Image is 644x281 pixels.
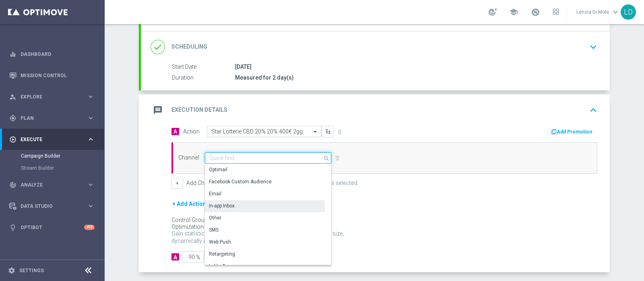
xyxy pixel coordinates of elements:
[21,183,87,187] span: Analyze
[9,93,17,101] i: person_search
[9,94,95,100] button: person_search Explore keyboard_arrow_right
[205,188,325,200] div: Press SPACE to select this row.
[205,212,325,224] div: Press SPACE to select this row.
[207,126,322,137] ng-select: Star Lotterie CBD 20% 20% 400€ 2gg
[9,203,87,210] div: Data Studio
[9,181,87,189] div: Analyze
[186,180,218,187] label: Add Channel
[587,104,599,116] i: keyboard_arrow_up
[209,166,227,173] div: Optimail
[8,267,15,274] i: settings
[205,176,325,188] div: Press SPACE to select this row.
[183,128,200,135] label: Action
[209,263,239,270] div: Lobby Banner
[9,217,95,238] div: Optibot
[9,115,17,122] i: gps_fixed
[9,203,95,209] button: Data Studio keyboard_arrow_right
[84,225,95,230] div: +10
[171,217,239,230] div: Control Group Optimization
[9,115,95,121] button: gps_fixed Plan keyboard_arrow_right
[178,154,199,161] label: Channel
[550,127,595,136] button: Add Promotion
[21,204,87,209] span: Data Studio
[9,136,87,143] div: Execute
[171,128,179,135] span: A
[9,224,95,231] button: lightbulb Optibot +10
[21,94,87,99] span: Explore
[9,93,87,101] div: Explore
[9,224,17,231] i: lightbulb
[171,43,207,51] h2: Scheduling
[205,236,325,248] div: Press SPACE to select this row.
[9,182,95,188] button: track_changes Analyze keyboard_arrow_right
[9,51,17,58] i: equalizer
[151,39,600,55] div: done Scheduling keyboard_arrow_down
[323,153,330,162] i: search
[87,181,95,189] i: keyboard_arrow_right
[205,152,331,164] input: Quick find
[9,43,95,65] div: Dashboard
[205,260,325,273] div: Press SPACE to select this row.
[621,4,636,20] div: LD
[21,150,104,162] div: Campaign Builder
[209,178,272,185] div: Facebook Custom Audience
[9,65,95,86] div: Mission Control
[209,250,235,258] div: Retargeting
[611,8,620,16] span: keyboard_arrow_down
[9,181,17,189] i: track_changes
[171,199,207,209] button: + Add Action
[87,135,95,143] i: keyboard_arrow_right
[21,153,84,159] a: Campaign Builder
[9,136,17,143] i: play_circle_outline
[9,72,95,79] button: Mission Control
[87,202,95,210] i: keyboard_arrow_right
[205,164,325,176] div: Press SPACE to select this row.
[576,6,621,18] a: Letizia Di Molakeyboard_arrow_down
[9,51,95,57] button: equalizer Dashboard
[205,224,325,236] div: Press SPACE to select this row.
[209,238,231,246] div: Web Push
[21,116,87,121] span: Plan
[205,248,325,260] div: Press SPACE to select this row.
[9,115,87,122] div: Plan
[21,162,104,174] div: Stream Builder
[205,200,325,212] div: Press SPACE to select this row.
[87,114,95,122] i: keyboard_arrow_right
[21,65,95,86] a: Mission Control
[209,214,221,222] div: Other
[21,137,87,142] span: Execute
[21,43,95,65] a: Dashboard
[9,136,95,143] button: play_circle_outline Execute keyboard_arrow_right
[587,41,599,53] i: keyboard_arrow_down
[171,178,183,189] button: +
[209,226,219,234] div: SMS
[235,74,594,82] div: Measured for 2 day(s)
[509,8,518,16] span: school
[209,190,221,197] div: Email
[209,202,235,209] div: In-app Inbox
[21,217,84,238] a: Optibot
[235,63,594,71] div: [DATE]
[172,74,235,82] label: Duration
[19,268,44,273] a: Settings
[87,93,95,101] i: keyboard_arrow_right
[151,40,165,54] i: done
[21,165,84,171] a: Stream Builder
[171,106,227,114] h2: Execution Details
[586,39,600,55] button: keyboard_arrow_down
[151,103,165,117] i: message
[586,103,600,118] button: keyboard_arrow_up
[172,64,235,71] label: Start Date
[151,103,600,118] div: message Execution Details keyboard_arrow_up
[171,253,179,260] div: A
[196,254,200,261] span: %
